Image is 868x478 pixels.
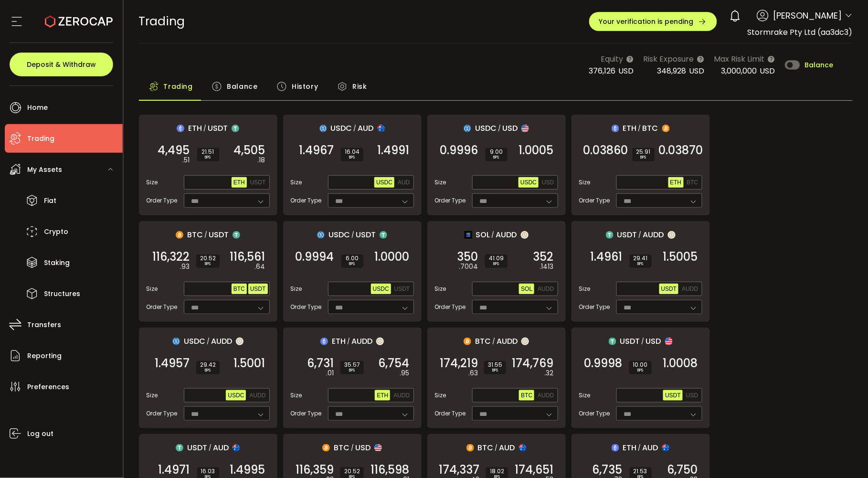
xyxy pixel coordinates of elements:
span: Size [579,178,591,187]
span: Risk [352,77,367,96]
span: ETH [623,442,637,454]
span: 1.4991 [378,146,410,155]
span: AUD [499,442,515,454]
span: 1.0000 [375,252,410,262]
span: USDC [184,335,205,347]
span: My Assets [27,163,62,177]
span: 3,000,000 [721,65,757,76]
span: USD [619,65,634,76]
em: .01 [327,368,334,378]
img: usdt_portfolio.svg [606,231,614,239]
button: AUDD [536,390,556,401]
em: / [492,231,495,239]
span: USDT [617,229,637,241]
span: Reporting [27,349,62,363]
button: BTC [685,177,700,188]
i: BPS [489,261,504,267]
em: / [203,124,206,133]
span: Order Type [579,303,610,311]
span: Order Type [579,409,610,418]
img: btc_portfolio.svg [176,231,183,239]
span: BTC [643,122,658,134]
button: ETH [668,177,684,188]
span: AUDD [682,286,698,292]
span: USD [760,65,775,76]
span: Structures [44,287,80,301]
img: btc_portfolio.svg [466,444,474,452]
span: ETH [233,179,245,186]
span: Your verification is pending [599,18,694,25]
span: AUDD [249,392,265,399]
span: Transfers [27,318,61,332]
span: AUD [643,442,658,454]
span: ETH [188,122,202,134]
i: BPS [201,155,215,160]
em: / [498,124,501,133]
img: btc_portfolio.svg [322,444,330,452]
img: zuPXiwguUFiBOIQyqLOiXsnnNitlx7q4LCwEbLHADjIpTka+Lip0HH8D0VTrd02z+wEAAAAASUVORK5CYII= [521,338,529,345]
button: BTC [519,390,534,401]
img: usdt_portfolio.svg [233,231,240,239]
img: usd_portfolio.svg [374,444,382,452]
button: BTC [232,284,247,294]
span: Staking [44,256,70,270]
img: zuPXiwguUFiBOIQyqLOiXsnnNitlx7q4LCwEbLHADjIpTka+Lip0HH8D0VTrd02z+wEAAAAASUVORK5CYII= [376,338,384,345]
span: Size [291,178,302,187]
img: btc_portfolio.svg [464,338,471,345]
img: usdt_portfolio.svg [380,231,387,239]
span: 376,126 [589,65,616,76]
span: Order Type [147,409,178,418]
span: Trading [27,132,54,146]
em: / [204,231,207,239]
em: / [351,444,354,452]
span: 4,495 [158,146,190,155]
i: BPS [345,155,360,160]
span: Equity [601,53,624,65]
span: 174,651 [515,465,554,475]
img: usdt_portfolio.svg [609,338,616,345]
em: / [495,444,498,452]
span: Balance [227,77,257,96]
span: ETH [623,122,637,134]
span: 16.04 [345,149,360,155]
i: BPS [345,261,360,267]
button: Deposit & Withdraw [10,53,113,76]
span: AUDD [538,286,554,292]
button: USD [540,177,556,188]
span: Order Type [435,303,466,311]
span: Crypto [44,225,68,239]
span: AUD [213,442,229,454]
span: USDC [376,179,392,186]
span: Size [579,391,591,400]
span: USD [355,442,370,454]
span: USD [686,392,698,399]
em: / [638,124,641,133]
i: BPS [489,155,504,160]
span: Risk Exposure [644,53,694,65]
i: BPS [488,368,502,373]
span: 6,754 [379,359,410,368]
em: .18 [258,155,265,165]
em: / [492,337,495,346]
i: BPS [634,261,648,267]
button: Your verification is pending [589,12,717,31]
button: USDT [248,177,268,188]
em: / [639,231,642,239]
img: zuPXiwguUFiBOIQyqLOiXsnnNitlx7q4LCwEbLHADjIpTka+Lip0HH8D0VTrd02z+wEAAAAASUVORK5CYII= [521,231,529,239]
span: 9.00 [489,149,504,155]
span: BTC [334,442,349,454]
span: Order Type [147,196,178,205]
span: ETH [377,392,388,399]
span: ETH [332,335,346,347]
span: Order Type [435,409,466,418]
img: eth_portfolio.svg [612,125,619,132]
span: 0.03860 [583,146,628,155]
span: Fiat [44,194,56,208]
img: eth_portfolio.svg [320,338,328,345]
span: 116,322 [153,252,190,262]
button: USDC [519,177,539,188]
span: 116,598 [371,465,410,475]
em: .7004 [459,262,478,272]
span: 20.52 [200,255,216,261]
span: USDT [394,286,410,292]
